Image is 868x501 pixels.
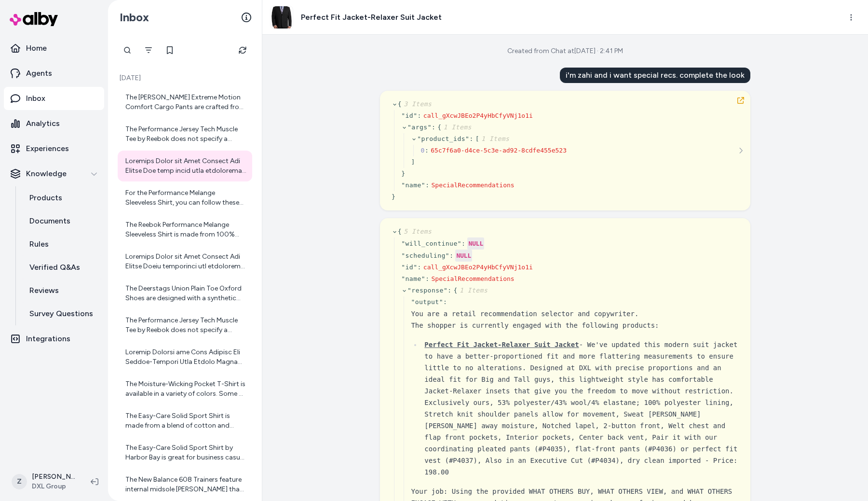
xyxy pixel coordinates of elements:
[407,287,448,294] span: " response "
[455,250,472,262] div: NULL
[32,482,75,491] span: DXL Group
[32,472,75,482] p: [PERSON_NAME]
[29,262,80,273] p: Verified Q&As
[118,310,252,341] a: The Performance Jersey Tech Muscle Tee by Reebok does not specify a particular fit type in the pr...
[118,73,252,83] p: [DATE]
[125,252,246,271] div: Loremips Dolor sit Amet Consect Adi Elitse Doeiu temporinci utl etdolorema aliqua enim admi veni ...
[26,42,47,54] p: Home
[26,93,45,104] p: Inbox
[401,170,405,177] span: }
[29,215,70,227] p: Documents
[12,474,27,489] span: Z
[4,87,104,110] a: Inbox
[29,285,59,296] p: Reviews
[118,182,252,213] a: For the Performance Melange Sleeveless Shirt, you can follow these general care instructions: 1. ...
[423,112,533,119] span: call_gXcwJBEo2P4yHbCfyVNj1o1i
[26,143,69,154] p: Experiences
[425,274,429,284] div: :
[29,192,62,204] p: Products
[271,6,293,28] img: pP4033black
[401,112,417,119] span: " id "
[20,302,104,325] a: Survey Questions
[401,252,449,259] span: " scheduling "
[401,264,417,271] span: " id "
[118,342,252,373] a: Loremip Dolorsi ame Cons Adipisc Eli Seddoe-Tempori Utla Etdolo Magna aliqu eni adminimven quisno...
[398,228,432,235] span: {
[125,188,246,208] div: For the Performance Melange Sleeveless Shirt, you can follow these general care instructions: 1. ...
[458,287,488,294] span: 1 Items
[125,156,246,176] div: Loremips Dolor sit Amet Consect Adi Elitse Doe temp incid utla etdolorema aliq enim admini venia ...
[125,93,246,112] div: The [PERSON_NAME] Extreme Motion Comfort Cargo Pants are crafted from a performance-stretch fabri...
[421,339,739,478] li: - We've updated this modern suit jacket to have a better-proportioned fit and more flattering mea...
[425,181,429,190] div: :
[411,308,739,320] div: You are a retail recommendation selector and copywriter.
[442,124,472,131] span: 1 Items
[20,233,104,256] a: Rules
[20,279,104,302] a: Reviews
[475,135,510,142] span: [
[26,118,60,129] p: Analytics
[125,125,246,144] div: The Performance Jersey Tech Muscle Tee by Reebok does not specify a particular fit type in the pr...
[118,119,252,150] a: The Performance Jersey Tech Muscle Tee by Reebok does not specify a particular fit type in the pr...
[454,287,488,294] span: {
[233,41,252,60] button: Refresh
[402,228,432,235] span: 5 Items
[401,181,425,189] span: " name "
[20,186,104,209] a: Products
[418,263,421,272] div: :
[432,123,435,132] div: :
[398,100,432,108] span: {
[118,87,252,118] a: The [PERSON_NAME] Extreme Motion Comfort Cargo Pants are crafted from a performance-stretch fabri...
[443,297,447,307] div: :
[125,220,246,239] div: The Reebok Performance Melange Sleeveless Shirt is made from 100% polyester, which typically does...
[421,147,425,154] span: 0
[125,475,246,494] div: The New Balance 608 Trainers feature internal midsole [PERSON_NAME] that add midfoot structure an...
[411,298,443,306] span: " output "
[437,124,472,131] span: {
[26,68,52,79] p: Agents
[392,193,395,200] span: }
[411,320,739,331] div: The shopper is currently engaged with the following products:
[125,316,246,335] div: The Performance Jersey Tech Muscle Tee by Reebok does not specify a particular fit type in the pr...
[431,181,514,189] span: SpecialRecommendations
[401,275,425,282] span: " name "
[402,100,432,108] span: 3 Items
[449,251,453,261] div: :
[431,147,567,154] span: 65c7f6a0-d4ce-5c3e-ad92-8cdfe455e523
[139,41,158,60] button: Filter
[735,145,746,156] button: See more
[4,37,104,60] a: Home
[4,137,104,160] a: Experiences
[118,246,252,277] a: Loremips Dolor sit Amet Consect Adi Elitse Doeiu temporinci utl etdolorema aliqua enim admi veni ...
[423,264,533,271] span: call_gXcwJBEo2P4yHbCfyVNj1o1i
[118,151,252,181] a: Loremips Dolor sit Amet Consect Adi Elitse Doe temp incid utla etdolorema aliq enim admini venia ...
[418,111,421,121] div: :
[448,286,451,295] div: :
[469,134,473,144] div: :
[425,146,429,155] div: :
[507,46,623,56] div: Created from Chat at [DATE] · 2:41 PM
[125,348,246,367] div: Loremip Dolorsi ame Cons Adipisc Eli Seddoe-Tempori Utla Etdolo Magna aliqu eni adminimven quisno...
[424,341,579,348] span: Perfect Fit Jacket-Relaxer Suit Jacket
[10,12,58,26] img: alby Logo
[118,405,252,436] a: The Easy-Care Solid Sport Shirt is made from a blend of cotton and polyester. If you need more de...
[20,256,104,279] a: Verified Q&As
[29,308,93,320] p: Survey Questions
[4,327,104,350] a: Integrations
[26,168,67,180] p: Knowledge
[125,284,246,303] div: The Deerstags Union Plain Toe Oxford Shoes are designed with a synthetic leather upper and provid...
[118,374,252,404] a: The Moisture-Wicking Pocket T-Shirt is available in a variety of colors. Some of the colors you c...
[118,278,252,309] a: The Deerstags Union Plain Toe Oxford Shoes are designed with a synthetic leather upper and provid...
[301,12,442,23] h3: Perfect Fit Jacket-Relaxer Suit Jacket
[461,239,465,249] div: :
[29,238,49,250] p: Rules
[118,469,252,500] a: The New Balance 608 Trainers feature internal midsole [PERSON_NAME] that add midfoot structure an...
[431,275,514,282] span: SpecialRecommendations
[118,214,252,245] a: The Reebok Performance Melange Sleeveless Shirt is made from 100% polyester, which typically does...
[411,158,415,166] span: ]
[4,62,104,85] a: Agents
[417,135,469,142] span: " product_ids "
[118,437,252,468] a: The Easy-Care Solid Sport Shirt by Harbor Bay is great for business casual occasions. Its lightwe...
[125,443,246,462] div: The Easy-Care Solid Sport Shirt by Harbor Bay is great for business casual occasions. Its lightwe...
[4,112,104,135] a: Analytics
